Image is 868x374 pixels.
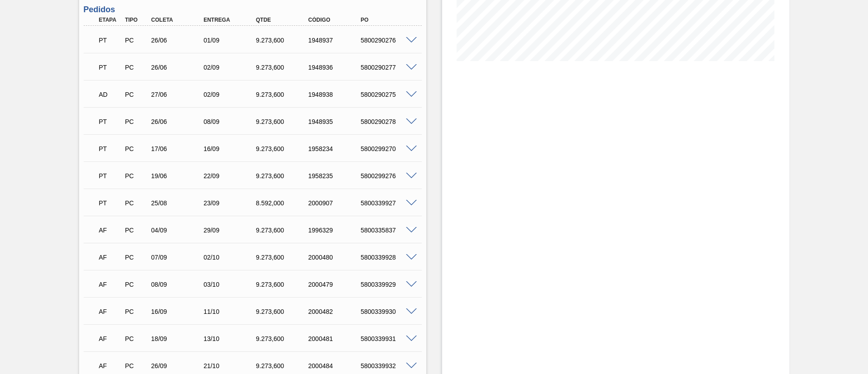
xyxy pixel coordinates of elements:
[97,139,124,159] div: Pedido em Trânsito
[359,172,417,180] div: 5800299276
[201,37,260,44] div: 01/09/2025
[254,64,312,71] div: 9.273,600
[99,308,122,315] p: AF
[149,37,208,44] div: 26/06/2025
[254,199,312,207] div: 8.592,000
[99,37,122,44] p: PT
[254,91,312,98] div: 9.273,600
[201,362,260,369] div: 21/10/2025
[359,227,417,234] div: 5800335837
[99,199,122,207] p: PT
[149,64,208,71] div: 26/06/2025
[359,91,417,98] div: 5800290275
[149,145,208,152] div: 17/06/2025
[149,281,208,288] div: 08/09/2025
[123,118,150,125] div: Pedido de Compra
[201,145,260,152] div: 16/09/2025
[306,227,365,234] div: 1996329
[306,118,365,125] div: 1948935
[201,308,260,315] div: 11/10/2025
[123,227,150,234] div: Pedido de Compra
[201,118,260,125] div: 08/09/2025
[123,172,150,180] div: Pedido de Compra
[99,91,122,98] p: AD
[123,145,150,152] div: Pedido de Compra
[306,254,365,261] div: 2000480
[359,281,417,288] div: 5800339929
[201,335,260,342] div: 13/10/2025
[97,220,124,240] div: Aguardando Faturamento
[254,118,312,125] div: 9.273,600
[149,308,208,315] div: 16/09/2025
[359,362,417,369] div: 5800339932
[254,362,312,369] div: 9.273,600
[99,118,122,125] p: PT
[201,281,260,288] div: 03/10/2025
[359,64,417,71] div: 5800290277
[254,281,312,288] div: 9.273,600
[99,227,122,234] p: AF
[359,254,417,261] div: 5800339928
[97,57,124,77] div: Pedido em Trânsito
[359,335,417,342] div: 5800339931
[97,193,124,213] div: Pedido em Trânsito
[123,91,150,98] div: Pedido de Compra
[201,91,260,98] div: 02/09/2025
[359,199,417,207] div: 5800339927
[359,308,417,315] div: 5800339930
[123,362,150,369] div: Pedido de Compra
[149,254,208,261] div: 07/09/2025
[306,199,365,207] div: 2000907
[149,227,208,234] div: 04/09/2025
[201,199,260,207] div: 23/09/2025
[123,199,150,207] div: Pedido de Compra
[201,172,260,180] div: 22/09/2025
[359,118,417,125] div: 5800290278
[359,37,417,44] div: 5800290276
[306,37,365,44] div: 1948937
[254,227,312,234] div: 9.273,600
[97,275,124,294] div: Aguardando Faturamento
[99,335,122,342] p: AF
[123,335,150,342] div: Pedido de Compra
[306,64,365,71] div: 1948936
[99,64,122,71] p: PT
[97,85,124,104] div: Aguardando Descarga
[97,166,124,186] div: Pedido em Trânsito
[201,17,260,23] div: Entrega
[254,308,312,315] div: 9.273,600
[149,91,208,98] div: 27/06/2025
[306,362,365,369] div: 2000484
[97,112,124,132] div: Pedido em Trânsito
[306,335,365,342] div: 2000481
[359,145,417,152] div: 5800299270
[306,145,365,152] div: 1958234
[123,308,150,315] div: Pedido de Compra
[201,254,260,261] div: 02/10/2025
[123,64,150,71] div: Pedido de Compra
[149,362,208,369] div: 26/09/2025
[149,199,208,207] div: 25/08/2025
[123,254,150,261] div: Pedido de Compra
[99,281,122,288] p: AF
[254,37,312,44] div: 9.273,600
[99,172,122,180] p: PT
[84,5,422,14] h3: Pedidos
[254,335,312,342] div: 9.273,600
[359,17,417,23] div: PO
[123,17,150,23] div: Tipo
[254,172,312,180] div: 9.273,600
[201,64,260,71] div: 02/09/2025
[99,145,122,152] p: PT
[254,254,312,261] div: 9.273,600
[306,308,365,315] div: 2000482
[97,30,124,50] div: Pedido em Trânsito
[306,172,365,180] div: 1958235
[97,302,124,322] div: Aguardando Faturamento
[99,362,122,369] p: AF
[254,145,312,152] div: 9.273,600
[149,335,208,342] div: 18/09/2025
[149,118,208,125] div: 26/06/2025
[97,17,124,23] div: Etapa
[97,247,124,267] div: Aguardando Faturamento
